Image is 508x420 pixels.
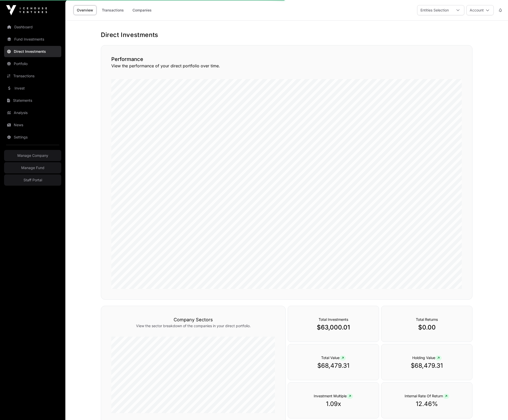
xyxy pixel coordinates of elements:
a: Overview [74,5,96,15]
img: Icehouse Ventures Logo [6,5,47,15]
span: Total Value [321,355,346,360]
a: Direct Investments [4,46,61,57]
p: View the sector breakdown of the companies in your direct portfolio. [111,323,275,328]
p: $0.00 [392,323,462,332]
a: Invest [4,83,61,94]
a: Settings [4,132,61,143]
span: Total Returns [416,317,438,322]
a: Transactions [4,70,61,82]
a: Companies [129,5,155,15]
a: Transactions [99,5,127,15]
h3: Company Sectors [111,316,275,323]
span: Internal Rate Of Return [405,394,449,398]
p: $68,479.31 [392,362,462,370]
a: Dashboard [4,21,61,33]
p: 12.46% [392,400,462,408]
p: View the performance of your direct portfolio over time. [111,63,462,69]
div: Entities Selection [417,5,452,15]
a: Statements [4,95,61,106]
h2: Performance [111,56,462,63]
h1: Direct Investments [101,31,473,39]
a: Staff Portal [4,174,61,186]
p: 1.09x [298,400,369,408]
a: News [4,119,61,131]
a: Fund Investments [4,34,61,45]
a: Manage Company [4,150,61,161]
iframe: Chat Widget [482,396,508,420]
span: Total Investments [319,317,348,322]
a: Analysis [4,107,61,118]
button: Account [466,5,494,15]
a: Manage Fund [4,162,61,173]
span: Holding Value [412,355,442,360]
p: $68,479.31 [298,362,369,370]
p: $63,000.01 [298,323,369,332]
a: Portfolio [4,58,61,69]
span: Investment Multiple [314,394,353,398]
